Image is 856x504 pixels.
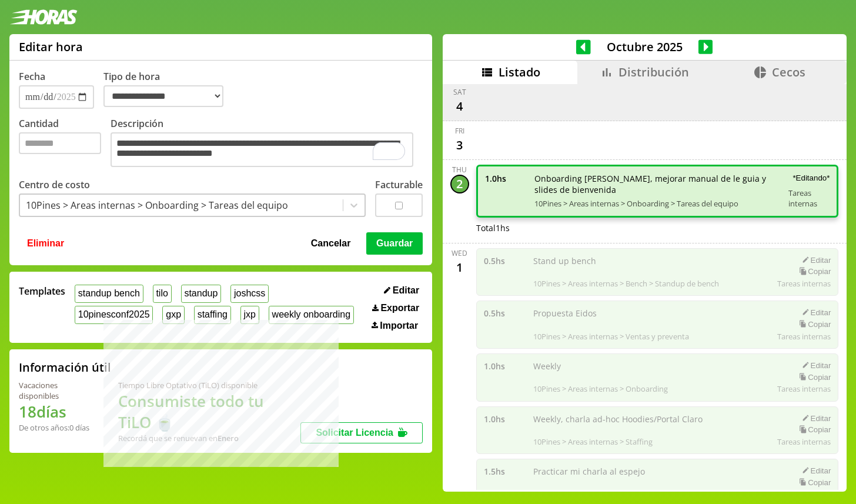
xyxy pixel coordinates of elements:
[218,433,239,443] b: Enero
[103,70,233,109] label: Tipo de hora
[453,87,466,97] div: Sat
[375,178,423,191] label: Facturable
[19,132,101,154] input: Cantidad
[452,165,467,175] div: Thu
[307,232,355,255] button: Cancelar
[452,248,467,258] div: Wed
[443,84,847,490] div: scrollable content
[772,64,805,80] span: Cecos
[111,132,413,167] textarea: To enrich screen reader interactions, please activate Accessibility in Grammarly extension settings
[476,222,839,233] div: Total 1 hs
[380,285,423,296] button: Editar
[450,175,469,193] div: 2
[19,178,90,191] label: Centro de costo
[230,285,269,303] button: joshcss
[240,306,259,324] button: jxp
[450,97,469,116] div: 4
[103,85,223,107] select: Tipo de hora
[19,422,90,433] div: De otros años: 0 días
[300,422,423,443] button: Solicitar Licencia
[75,306,153,324] button: 10pinesconf2025
[111,117,423,170] label: Descripción
[269,306,354,324] button: weekly onboarding
[450,136,469,155] div: 3
[19,39,83,55] h1: Editar hora
[618,64,689,80] span: Distribución
[393,285,419,296] span: Editar
[9,9,78,25] img: logotipo
[19,117,111,170] label: Cantidad
[26,199,288,212] div: 10Pines > Areas internas > Onboarding > Tareas del equipo
[19,70,45,83] label: Fecha
[19,380,90,401] div: Vacaciones disponibles
[450,258,469,277] div: 1
[455,126,464,136] div: Fri
[162,306,184,324] button: gxp
[118,390,300,433] h1: Consumiste todo tu TiLO 🍵
[118,433,300,443] div: Recordá que se renuevan en
[369,302,423,314] button: Exportar
[19,285,65,298] span: Templates
[24,232,68,255] button: Eliminar
[380,303,419,313] span: Exportar
[153,285,172,303] button: tilo
[194,306,231,324] button: staffing
[181,285,222,303] button: standup
[316,428,393,438] span: Solicitar Licencia
[19,401,90,422] h1: 18 días
[366,232,423,255] button: Guardar
[75,285,143,303] button: standup bench
[118,380,300,390] div: Tiempo Libre Optativo (TiLO) disponible
[380,321,418,331] span: Importar
[499,64,540,80] span: Listado
[19,359,111,375] h2: Información útil
[591,39,698,55] span: Octubre 2025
